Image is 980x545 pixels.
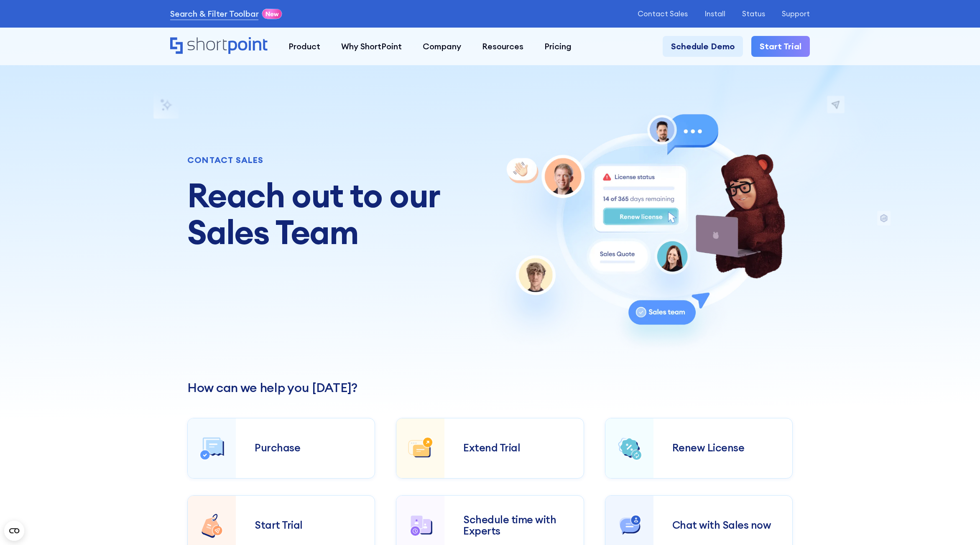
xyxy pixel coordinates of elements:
h1: Reach out to our Sales Team [187,177,466,250]
div: Extend Trial [463,442,564,454]
div: Start Trial [255,520,356,531]
a: Install [704,10,725,18]
iframe: Chat Widget [829,448,980,545]
a: Resources [472,36,534,57]
div: CONTACT SALES [187,156,466,164]
a: Home [170,37,268,55]
div: Company [423,40,461,53]
a: Schedule Demo [663,36,743,57]
div: Purchase [255,442,356,454]
div: Pricing [544,40,572,53]
a: Extend Trial [396,418,584,479]
div: Why ShortPoint [341,40,402,53]
a: Start Trial [751,36,810,57]
a: Product [278,36,331,57]
div: Resources [482,40,523,53]
div: Product [288,40,320,53]
a: Pricing [534,36,582,57]
div: Schedule time with Experts [463,514,564,537]
a: Purchase [187,418,375,479]
div: Renew License [672,442,773,454]
a: Contact Sales [638,10,688,18]
h2: How can we help you [DATE]? [187,380,793,395]
a: Search & Filter Toolbar [170,8,258,20]
a: Support [782,10,810,18]
div: Chat with Sales now [672,520,773,531]
a: Why ShortPoint [331,36,412,57]
a: Renew License [605,418,793,479]
a: Status [742,10,765,18]
button: Open CMP widget [4,521,24,541]
a: Company [412,36,472,57]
